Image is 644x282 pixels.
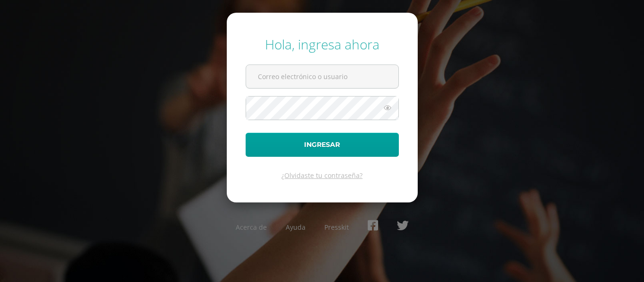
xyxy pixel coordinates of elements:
[246,35,399,53] div: Hola, ingresa ahora
[324,223,349,232] a: Presskit
[281,171,363,180] a: ¿Olvidaste tu contraseña?
[246,133,399,157] button: Ingresar
[286,223,305,232] a: Ayuda
[246,65,398,88] input: Correo electrónico o usuario
[236,223,267,232] a: Acerca de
